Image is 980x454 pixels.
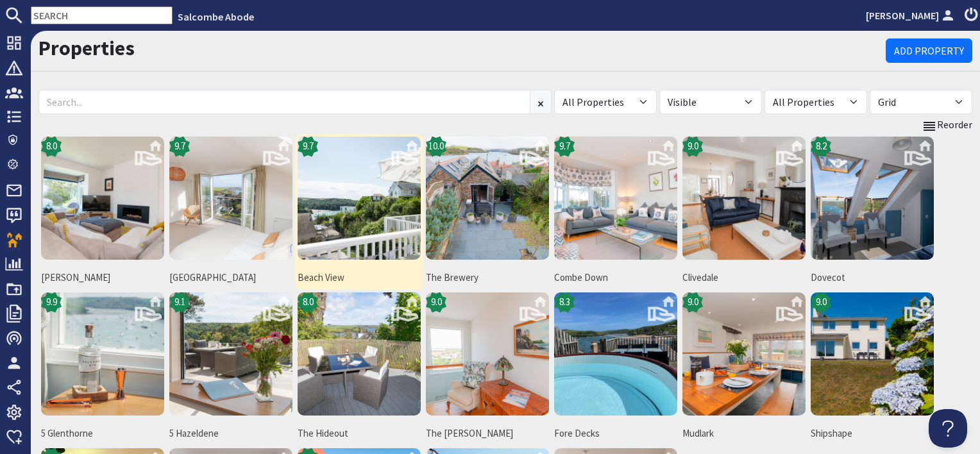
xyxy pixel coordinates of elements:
[38,35,135,61] a: Properties
[552,134,680,290] a: Combe Down's icon9.7Combe Down
[688,295,698,310] span: 9.0
[169,137,292,260] img: Beacon House 's icon
[167,290,295,446] a: 5 Hazeldene's icon9.15 Hazeldene
[423,290,552,446] a: The Holt's icon9.0The [PERSON_NAME]
[298,292,421,416] img: The Hideout 's icon
[38,134,167,290] a: Alma Villa's icon8.0[PERSON_NAME]
[426,271,549,285] span: The Brewery
[866,8,957,23] a: [PERSON_NAME]
[682,426,806,441] span: Mudlark
[816,295,827,310] span: 9.0
[46,139,57,154] span: 8.0
[688,139,698,154] span: 9.0
[554,137,677,260] img: Combe Down's icon
[169,271,292,285] span: [GEOGRAPHIC_DATA]
[41,271,164,285] span: [PERSON_NAME]
[298,271,421,285] span: Beach View
[31,6,173,24] input: SEARCH
[423,134,552,290] a: The Brewery's icon10.0The Brewery
[178,10,254,23] a: Salcombe Abode
[680,134,808,290] a: Clivedale 's icon9.0Clivedale
[303,295,314,310] span: 8.0
[811,271,934,285] span: Dovecot
[426,426,549,441] span: The [PERSON_NAME]
[295,290,423,446] a: The Hideout 's icon8.0The Hideout
[808,134,936,290] a: Dovecot's icon8.2Dovecot
[169,426,292,441] span: 5 Hazeldene
[295,134,423,290] a: Beach View's icon9.7Beach View
[552,290,680,446] a: Fore Decks's icon8.3Fore Decks
[811,137,934,260] img: Dovecot's icon
[816,139,827,154] span: 8.2
[298,137,421,260] img: Beach View's icon
[929,409,967,448] iframe: Toggle Customer Support
[682,292,806,416] img: Mudlark's icon
[174,295,185,310] span: 9.1
[559,295,570,310] span: 8.3
[46,295,57,310] span: 9.9
[426,137,549,260] img: The Brewery's icon
[167,134,295,290] a: Beacon House 's icon9.7[GEOGRAPHIC_DATA]
[682,137,806,260] img: Clivedale 's icon
[41,292,164,416] img: 5 Glenthorne's icon
[808,290,936,446] a: Shipshape's icon9.0Shipshape
[426,292,549,416] img: The Holt's icon
[554,271,677,285] span: Combe Down
[559,139,570,154] span: 9.7
[554,292,677,416] img: Fore Decks's icon
[682,271,806,285] span: Clivedale
[38,90,530,114] input: Search...
[886,38,972,63] a: Add Property
[169,292,292,416] img: 5 Hazeldene's icon
[554,426,677,441] span: Fore Decks
[41,137,164,260] img: Alma Villa's icon
[922,117,972,133] a: Reorder
[303,139,314,154] span: 9.7
[811,292,934,416] img: Shipshape's icon
[680,290,808,446] a: Mudlark's icon9.0Mudlark
[298,426,421,441] span: The Hideout
[174,139,185,154] span: 9.7
[41,426,164,441] span: 5 Glenthorne
[38,290,167,446] a: 5 Glenthorne's icon9.95 Glenthorne
[428,139,444,154] span: 10.0
[811,426,934,441] span: Shipshape
[431,295,442,310] span: 9.0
